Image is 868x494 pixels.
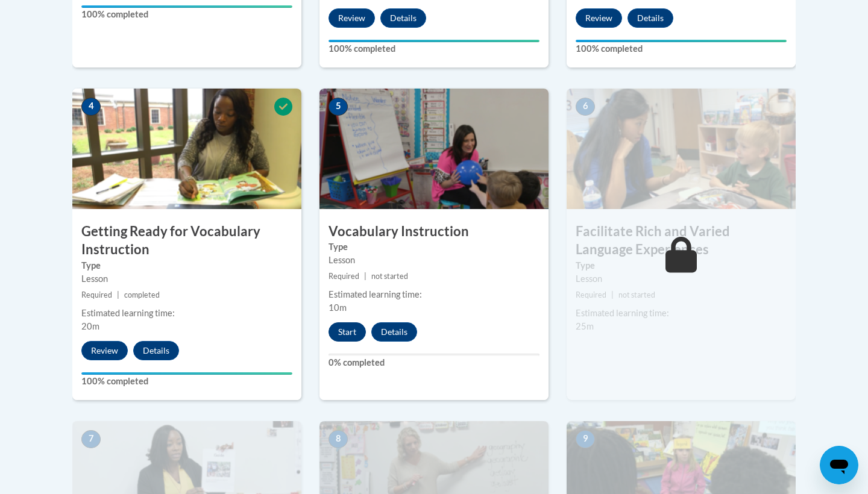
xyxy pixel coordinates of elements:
[81,321,99,331] span: 20m
[576,272,787,286] div: Lesson
[329,430,348,448] span: 8
[81,341,128,360] button: Review
[576,98,595,116] span: 6
[81,272,292,286] div: Lesson
[576,42,787,55] label: 100% completed
[364,272,366,281] span: |
[380,8,426,28] button: Details
[820,446,858,484] iframe: Button to launch messaging window
[611,290,614,299] span: |
[81,307,292,320] div: Estimated learning time:
[329,42,539,55] label: 100% completed
[576,430,595,448] span: 9
[81,8,292,21] label: 100% completed
[329,356,539,369] label: 0% completed
[81,375,292,388] label: 100% completed
[567,89,796,209] img: Course Image
[81,290,112,299] span: Required
[618,290,655,299] span: not started
[329,302,347,313] span: 10m
[576,321,594,331] span: 25m
[371,322,417,342] button: Details
[329,40,539,42] div: Your progress
[81,430,101,448] span: 7
[576,8,622,28] button: Review
[329,8,375,28] button: Review
[329,288,539,301] div: Estimated learning time:
[329,272,359,281] span: Required
[81,372,292,375] div: Your progress
[627,8,673,28] button: Details
[319,222,549,241] h3: Vocabulary Instruction
[329,322,366,342] button: Start
[576,290,606,299] span: Required
[329,98,348,116] span: 5
[133,341,179,360] button: Details
[329,254,539,267] div: Lesson
[117,290,119,299] span: |
[72,222,301,260] h3: Getting Ready for Vocabulary Instruction
[576,307,787,320] div: Estimated learning time:
[124,290,160,299] span: completed
[81,5,292,8] div: Your progress
[567,222,796,260] h3: Facilitate Rich and Varied Language Experiences
[81,98,101,116] span: 4
[72,89,301,209] img: Course Image
[81,259,292,272] label: Type
[329,240,539,254] label: Type
[371,272,408,281] span: not started
[576,259,787,272] label: Type
[319,89,549,209] img: Course Image
[576,40,787,42] div: Your progress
